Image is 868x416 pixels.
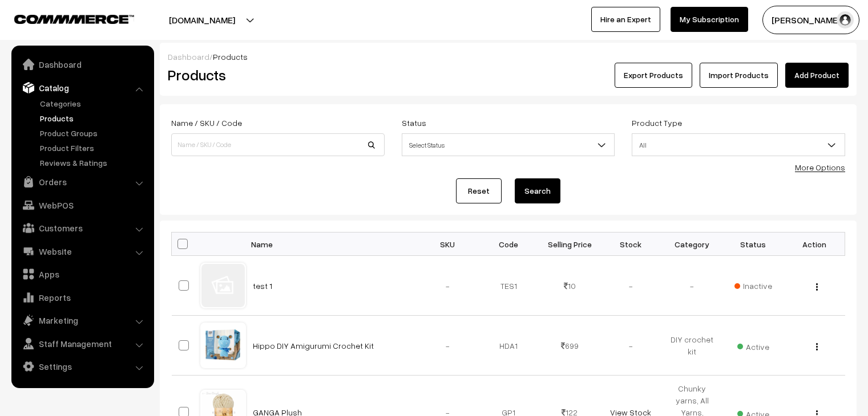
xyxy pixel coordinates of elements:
[14,15,134,23] img: COMMMERCE
[37,112,150,124] a: Products
[14,172,150,192] a: Orders
[417,256,478,316] td: -
[402,117,426,129] label: Status
[456,178,502,203] a: Reset
[515,178,560,203] button: Search
[661,256,722,316] td: -
[37,97,150,109] a: Categories
[171,117,242,129] label: Name / SKU / Code
[14,195,150,215] a: WebPOS
[734,280,772,292] span: Inactive
[246,233,417,256] th: Name
[478,256,539,316] td: TES1
[37,127,150,139] a: Product Groups
[14,54,150,75] a: Dashboard
[14,264,150,284] a: Apps
[600,233,661,256] th: Stock
[253,281,272,291] a: test 1
[539,256,600,316] td: 10
[14,356,150,377] a: Settings
[671,7,748,32] a: My Subscription
[417,316,478,376] td: -
[14,218,150,238] a: Customers
[213,52,248,62] span: Products
[632,117,682,129] label: Product Type
[539,233,600,256] th: Selling Price
[795,162,845,172] a: More Options
[661,233,722,256] th: Category
[129,6,275,34] button: [DOMAIN_NAME]
[785,63,849,88] a: Add Product
[539,316,600,376] td: 699
[700,63,778,88] a: Import Products
[478,316,539,376] td: HDA1
[722,233,784,256] th: Status
[478,233,539,256] th: Code
[14,11,114,25] a: COMMMERCE
[14,78,150,98] a: Catalog
[417,233,478,256] th: SKU
[14,287,150,308] a: Reports
[14,241,150,262] a: Website
[632,133,845,156] span: All
[168,51,849,63] div: /
[661,316,722,376] td: DIY crochet kit
[615,63,692,88] button: Export Products
[168,66,383,84] h2: Products
[632,135,845,155] span: All
[402,133,615,156] span: Select Status
[816,343,818,350] img: Menu
[14,333,150,354] a: Staff Management
[37,142,150,154] a: Product Filters
[402,135,615,155] span: Select Status
[14,310,150,331] a: Marketing
[600,256,661,316] td: -
[171,133,385,156] input: Name / SKU / Code
[600,316,661,376] td: -
[253,341,374,350] a: Hippo DIY Amigurumi Crochet Kit
[168,52,209,62] a: Dashboard
[591,7,660,32] a: Hire an Expert
[737,338,769,353] span: Active
[762,6,859,34] button: [PERSON_NAME]…
[816,283,818,291] img: Menu
[837,11,854,28] img: user
[37,157,150,169] a: Reviews & Ratings
[784,233,845,256] th: Action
